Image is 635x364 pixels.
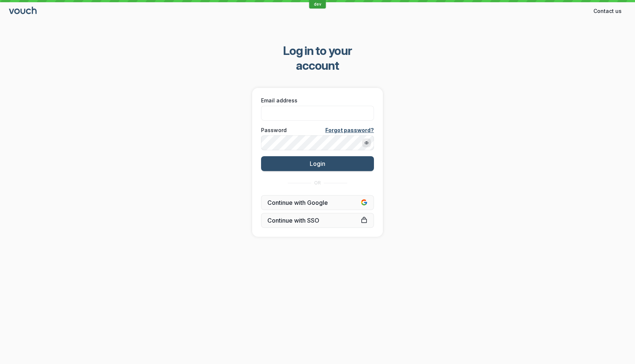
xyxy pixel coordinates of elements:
[362,138,371,147] button: Show password
[593,7,622,15] span: Contact us
[262,43,373,73] span: Log in to your account
[261,195,374,210] button: Continue with Google
[261,127,287,134] span: Password
[261,97,297,104] span: Email address
[261,213,374,228] a: Continue with SSO
[314,180,321,186] span: OR
[310,160,325,167] span: Login
[267,217,368,224] span: Continue with SSO
[261,156,374,171] button: Login
[267,199,368,206] span: Continue with Google
[589,5,626,17] button: Contact us
[9,8,38,14] a: Go to sign in
[325,127,374,134] a: Forgot password?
